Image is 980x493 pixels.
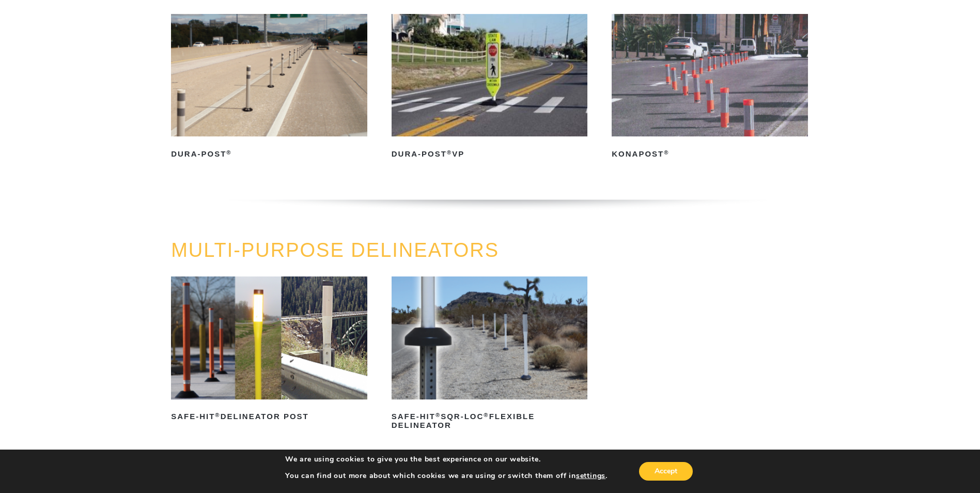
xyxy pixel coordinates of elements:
[664,149,669,156] sup: ®
[392,146,588,162] h2: Dura-Post VP
[226,149,231,156] sup: ®
[612,146,808,162] h2: KonaPost
[285,455,608,464] p: We are using cookies to give you the best experience on our website.
[612,14,808,162] a: KonaPost®
[171,409,367,425] h2: Safe-Hit Delineator Post
[171,239,499,261] a: MULTI-PURPOSE DELINEATORS
[171,14,367,162] a: Dura-Post®
[392,14,588,162] a: Dura-Post®VP
[392,276,588,433] a: Safe-Hit®SQR-LOC®Flexible Delineator
[171,276,367,425] a: Safe-Hit®Delineator Post
[392,409,588,434] h2: Safe-Hit SQR-LOC Flexible Delineator
[447,149,452,156] sup: ®
[285,471,608,481] p: You can find out more about which cookies we are using or switch them off in .
[576,471,605,481] button: settings
[435,412,441,418] sup: ®
[215,412,220,418] sup: ®
[639,462,693,481] button: Accept
[484,412,489,418] sup: ®
[171,146,367,162] h2: Dura-Post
